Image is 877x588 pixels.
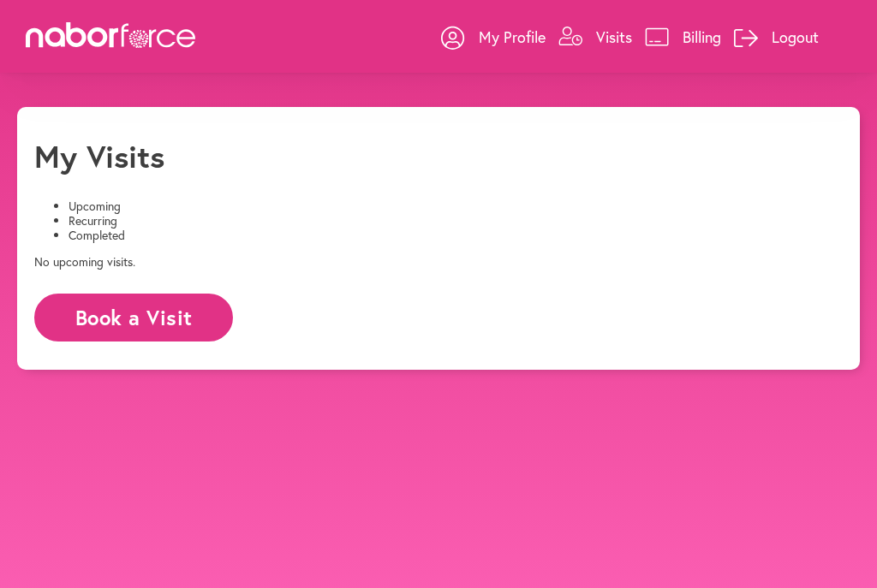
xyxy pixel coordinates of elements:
p: Billing [683,27,721,47]
a: Visits [558,11,632,62]
p: My Profile [479,27,546,47]
h1: My Visits [34,138,164,175]
li: Recurring [69,214,843,229]
p: No upcoming visits. [34,255,843,270]
a: My Profile [441,11,546,62]
a: Billing [645,11,721,62]
li: Upcoming [69,199,843,214]
a: Book a Visit [34,307,233,324]
a: Logout [734,11,819,62]
button: Book a Visit [34,294,233,341]
p: Logout [772,27,819,47]
p: Visits [596,27,632,47]
li: Completed [69,229,843,243]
